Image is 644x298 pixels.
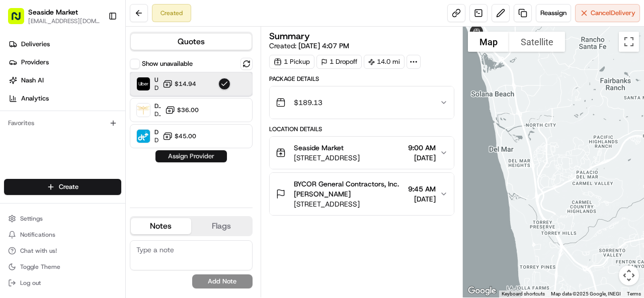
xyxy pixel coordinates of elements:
span: Create [59,182,78,191]
span: Dropoff ETA 2 days [154,84,158,92]
button: Toggle fullscreen view [619,32,639,52]
button: $36.00 [165,105,199,115]
span: Toggle Theme [20,263,60,271]
div: Favorites [4,115,121,131]
a: Analytics [4,90,125,107]
div: 💻 [85,146,93,154]
div: 14.0 mi [364,55,405,69]
span: $189.13 [294,97,323,108]
a: Providers [4,54,125,70]
button: [EMAIL_ADDRESS][DOMAIN_NAME] [28,17,100,25]
button: Map camera controls [619,265,639,285]
button: Chat with us! [4,244,121,258]
a: 📗Knowledge Base [6,141,81,159]
button: CancelDelivery [575,4,640,22]
a: Powered byPylon [71,169,122,177]
a: Deliveries [4,36,125,52]
div: 📗 [10,146,18,154]
span: [STREET_ADDRESS] [294,153,360,163]
img: Dragonfly (Catering Onfleet) [137,104,150,117]
input: Clear [26,64,166,75]
span: DeliverThat [154,128,158,136]
h3: Summary [269,32,310,41]
span: [DATE] [408,153,436,163]
button: Keyboard shortcuts [502,290,545,297]
button: Create [4,179,121,195]
button: Seaside Market[STREET_ADDRESS]9:00 AM[DATE] [270,137,454,169]
span: Dropoff ETA - [154,136,158,144]
span: Deliveries [21,40,50,49]
img: Nash [10,10,30,30]
span: Log out [20,279,41,287]
a: Open this area in Google Maps (opens a new window) [465,284,499,297]
span: API Documentation [95,145,162,155]
span: Analytics [21,94,49,103]
span: Seaside Market [294,143,344,153]
label: Show unavailable [142,59,193,68]
span: 9:45 AM [408,184,436,194]
span: Knowledge Base [20,145,77,155]
span: Reassign [540,9,567,18]
span: Cancel Delivery [591,9,635,18]
button: $14.94 [163,79,196,89]
span: Settings [20,215,43,223]
span: Uber [154,76,158,84]
button: Assign Provider [155,150,227,162]
a: Nash AI [4,72,125,88]
button: Notes [131,218,191,234]
div: 1 Pickup [269,55,314,69]
span: [DATE] [408,194,436,204]
span: BYCOR General Contractors, Inc. [PERSON_NAME] [294,179,404,199]
span: $14.94 [175,80,196,88]
span: [STREET_ADDRESS] [294,199,404,209]
img: DeliverThat [137,130,150,143]
button: Seaside Market[EMAIL_ADDRESS][DOMAIN_NAME] [4,4,104,28]
button: Reassign [536,4,571,22]
span: Dragonfly (Catering Onfleet) [154,102,161,110]
span: Chat with us! [20,247,57,255]
span: Created: [269,41,349,51]
div: Start new chat [34,95,165,106]
a: 💻API Documentation [81,141,166,159]
button: Settings [4,212,121,226]
span: Pylon [100,170,122,177]
img: Google [465,284,499,297]
button: Log out [4,276,121,290]
button: $45.00 [163,131,196,141]
img: 1736555255976-a54dd68f-1ca7-489b-9aae-adbdc363a1c4 [10,95,28,114]
p: Welcome 👋 [10,40,183,56]
span: $45.00 [175,132,196,140]
div: We're available if you need us! [34,106,127,114]
img: Uber [137,77,150,90]
button: $189.13 [270,86,454,119]
button: Start new chat [171,98,183,111]
button: Show street map [468,32,509,52]
div: 1 Dropoff [316,55,362,69]
span: Map data ©2025 Google, INEGI [551,291,621,296]
span: Nash AI [21,76,44,85]
span: Providers [21,58,49,67]
button: Notifications [4,228,121,242]
span: [DATE] 4:07 PM [298,41,349,50]
button: BYCOR General Contractors, Inc. [PERSON_NAME][STREET_ADDRESS]9:45 AM[DATE] [270,173,454,215]
button: Quotes [131,34,252,50]
span: 9:00 AM [408,143,436,153]
span: Dropoff ETA - [154,110,161,118]
div: Location Details [269,125,454,133]
span: Notifications [20,231,55,239]
a: Terms (opens in new tab) [627,291,641,296]
span: $36.00 [177,106,199,114]
button: Toggle Theme [4,260,121,274]
button: Seaside Market [28,7,78,17]
button: Flags [191,218,252,234]
button: Show satellite imagery [509,32,565,52]
div: Package Details [269,75,454,83]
